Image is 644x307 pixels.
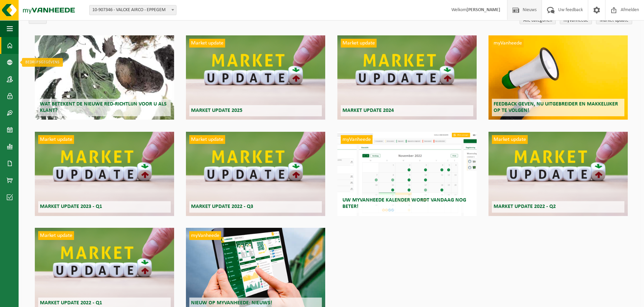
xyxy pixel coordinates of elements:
a: Market update Market update 2022 - Q3 [186,132,325,216]
span: Market update 2024 [342,108,394,113]
span: 10-907346 - VALCKE AIRCO - EPPEGEM [90,5,176,15]
span: Market update 2023 - Q1 [40,204,102,209]
span: Market update [189,135,225,144]
span: Market update 2022 - Q2 [494,204,556,209]
span: Market update [492,135,528,144]
span: Market update 2022 - Q3 [191,204,253,209]
a: myVanheede Feedback geven, nu uitgebreider en makkelijker op te volgen! [488,35,628,120]
span: myVanheede [341,135,373,144]
strong: [PERSON_NAME] [467,7,500,12]
span: Wat betekent de nieuwe RED-richtlijn voor u als klant? [40,101,167,113]
span: myVanheede [189,231,221,240]
a: Wat betekent de nieuwe RED-richtlijn voor u als klant? [35,35,174,120]
a: Market update Market update 2022 - Q2 [488,132,628,216]
span: Uw myVanheede kalender wordt vandaag nog beter! [342,197,466,209]
span: Feedback geven, nu uitgebreider en makkelijker op te volgen! [494,101,618,113]
span: Market update [341,39,377,48]
span: Market update 2022 - Q1 [40,300,102,306]
span: Market update [38,135,74,144]
span: Nieuw op myVanheede: Nieuws! [191,300,272,306]
span: Market update 2025 [191,108,242,113]
a: myVanheede Uw myVanheede kalender wordt vandaag nog beter! [337,132,477,216]
a: Market update Market update 2024 [337,35,477,120]
span: 10-907346 - VALCKE AIRCO - EPPEGEM [89,5,176,15]
a: Market update Market update 2023 - Q1 [35,132,174,216]
span: Market update [189,39,225,48]
span: myVanheede [492,39,524,48]
span: Market update [38,231,74,240]
a: Market update Market update 2025 [186,35,325,120]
